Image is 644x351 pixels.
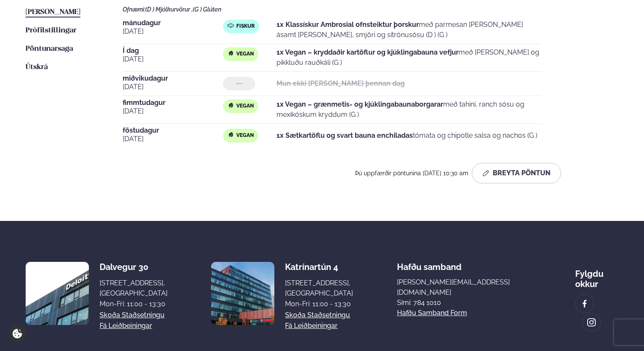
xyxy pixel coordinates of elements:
[236,80,242,87] span: ---
[276,131,413,139] strong: 1x Sætkartöflu og svart bauna enchiladas
[587,318,596,328] img: image alt
[276,48,459,56] strong: 1x Vegan – kryddaðir kartöflur og kjúklingabauna vefjur
[100,262,168,272] div: Dalvegur 30
[236,103,254,110] span: Vegan
[100,299,168,309] div: Mon-Fri: 11:00 - 13:30
[123,127,223,134] span: föstudagur
[236,51,254,58] span: Vegan
[285,262,353,272] div: Katrínartún 4
[236,23,255,30] span: Fiskur
[575,262,618,289] div: Fylgdu okkur
[276,100,443,108] strong: 1x Vegan – grænmetis- og kjúklingabaunaborgarar
[9,325,26,342] a: Cookie settings
[211,262,274,325] img: image alt
[285,278,353,299] div: [STREET_ADDRESS], [GEOGRAPHIC_DATA]
[123,26,223,37] span: [DATE]
[236,132,254,139] span: Vegan
[582,313,600,331] a: image alt
[193,6,221,13] span: (G ) Glúten
[123,54,223,64] span: [DATE]
[276,99,541,120] p: með tahini, ranch sósu og mexíkóskum kryddum (G )
[227,22,234,29] img: fish.svg
[397,308,467,318] a: Hafðu samband form
[355,170,468,177] span: Þú uppfærðir pöntunina [DATE] 10:30 am
[285,310,350,320] a: Skoða staðsetningu
[100,321,152,331] a: Fá leiðbeiningar
[123,134,223,144] span: [DATE]
[145,6,193,13] span: (D ) Mjólkurvörur ,
[123,47,223,54] span: Í dag
[123,82,223,92] span: [DATE]
[26,45,73,52] span: Pöntunarsaga
[397,277,532,298] a: [PERSON_NAME][EMAIL_ADDRESS][DOMAIN_NAME]
[100,310,165,320] a: Skoða staðsetningu
[276,20,541,40] p: með parmesan [PERSON_NAME] ásamt [PERSON_NAME], smjöri og sítrónusósu (D ) (G )
[26,26,76,36] a: Prófílstillingar
[397,298,532,308] p: Sími: 784 1010
[227,50,234,57] img: Vegan.svg
[285,321,338,331] a: Fá leiðbeiningar
[26,44,73,54] a: Pöntunarsaga
[26,62,48,73] a: Útskrá
[576,295,594,313] a: image alt
[123,20,223,26] span: mánudagur
[26,262,89,325] img: image alt
[276,20,419,29] strong: 1x Klassískur Ambrosial ofnsteiktur þorskur
[123,6,618,13] div: Ofnæmi:
[26,27,76,34] span: Prófílstillingar
[472,163,561,183] button: Breyta Pöntun
[580,299,589,309] img: image alt
[276,79,405,87] strong: Mun ekki [PERSON_NAME] þennan dag
[123,106,223,116] span: [DATE]
[276,47,541,68] p: með [PERSON_NAME] og pikkluðu rauðkáli (G )
[123,99,223,106] span: fimmtudagur
[397,255,462,272] span: Hafðu samband
[123,75,223,82] span: miðvikudagur
[276,131,537,141] p: tómata og chipotle salsa og nachos (G )
[285,299,353,309] div: Mon-Fri: 11:00 - 13:30
[227,131,234,138] img: Vegan.svg
[227,102,234,109] img: Vegan.svg
[26,64,48,71] span: Útskrá
[26,7,80,17] a: [PERSON_NAME]
[100,278,168,299] div: [STREET_ADDRESS], [GEOGRAPHIC_DATA]
[26,9,80,16] span: [PERSON_NAME]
